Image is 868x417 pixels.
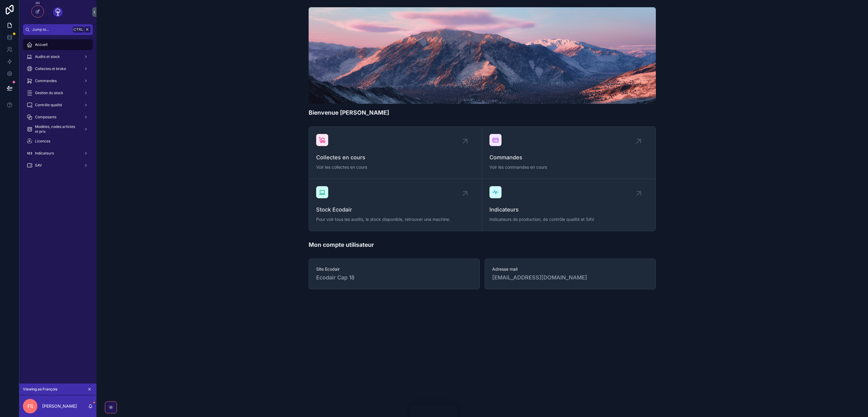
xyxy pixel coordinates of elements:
span: Composants [35,115,56,119]
span: Viewing as François [23,387,57,392]
span: Indicateurs de production, de contrôle qualité et SAV [489,216,648,222]
span: Accueil [35,42,48,47]
a: Licences [23,136,93,147]
span: Indicateurs [489,205,648,214]
a: Modèles, codes articles et prix [23,124,93,135]
span: Pour voir tous les audits, le stock disponible, retrouver une machine. [316,216,475,222]
span: Gestion du stock [35,91,63,95]
span: Ctrl [73,27,84,33]
span: Commandes [489,153,648,162]
span: Licences [35,139,50,144]
h1: Bienvenue [PERSON_NAME] [309,109,389,117]
a: Collectes et broke [23,63,93,74]
span: Audits et stock [35,54,60,59]
span: Contrôle qualité [35,103,62,107]
span: Jump to... [32,27,71,32]
span: Voir les commandes en cours [489,164,648,170]
a: Accueil [23,39,93,50]
span: Voir les collectes en cours [316,164,475,170]
span: Site Ecodair [316,266,472,272]
span: Modèles, codes articles et prix [35,124,79,134]
span: [EMAIL_ADDRESS][DOMAIN_NAME] [492,273,648,282]
span: Collectes et broke [35,66,66,71]
a: Gestion du stock [23,88,93,98]
img: App logo [53,7,63,17]
span: Collectes en cours [316,153,475,162]
a: Collectes en coursVoir les collectes en cours [309,127,482,179]
span: Adresse mail [492,266,648,272]
a: Contrôle qualité [23,100,93,110]
p: [PERSON_NAME] [42,403,77,409]
div: scrollable content [19,35,96,179]
a: CommandesVoir les commandes en cours [482,127,656,179]
a: Commandes [23,75,93,86]
a: IndicateursIndicateurs de production, de contrôle qualité et SAV [482,179,656,231]
a: Audits et stock [23,51,93,62]
a: SAV [23,160,93,171]
span: FS [27,403,33,410]
a: Composants [23,112,93,123]
span: Ecodair Cap 18 [316,273,354,282]
h1: Mon compte utilisateur [309,241,374,249]
span: K [85,27,90,32]
span: Stock Ecodair [316,205,475,214]
a: Stock EcodairPour voir tous les audits, le stock disponible, retrouver une machine. [309,179,482,231]
span: SAV [35,163,42,168]
span: Commandes [35,78,57,83]
span: Indicateurs [35,151,54,156]
button: Jump to...CtrlK [23,24,93,35]
a: Indicateurs [23,148,93,159]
